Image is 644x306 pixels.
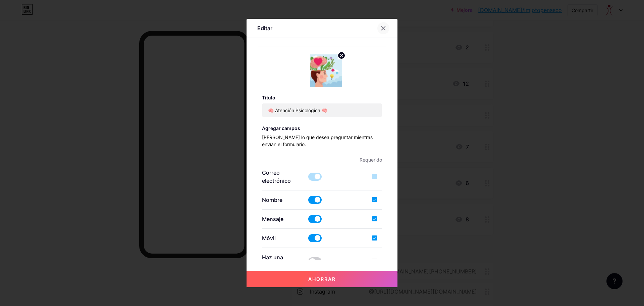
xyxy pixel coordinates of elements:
font: Mensaje [262,216,283,222]
font: [PERSON_NAME] lo que desea preguntar mientras envían el formulario. [262,134,373,147]
font: Editar [257,25,272,32]
font: Título [262,95,275,100]
font: Haz una pregunta [262,254,285,269]
font: Ahorrar [308,276,336,282]
font: Correo electrónico [262,169,291,184]
input: Título [262,103,382,117]
img: miniatura del enlace [310,54,342,87]
font: Nombre [262,196,282,203]
font: Móvil [262,235,276,242]
button: Ahorrar [247,271,397,287]
font: Requerido [360,157,382,163]
font: Agregar campos [262,125,300,131]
